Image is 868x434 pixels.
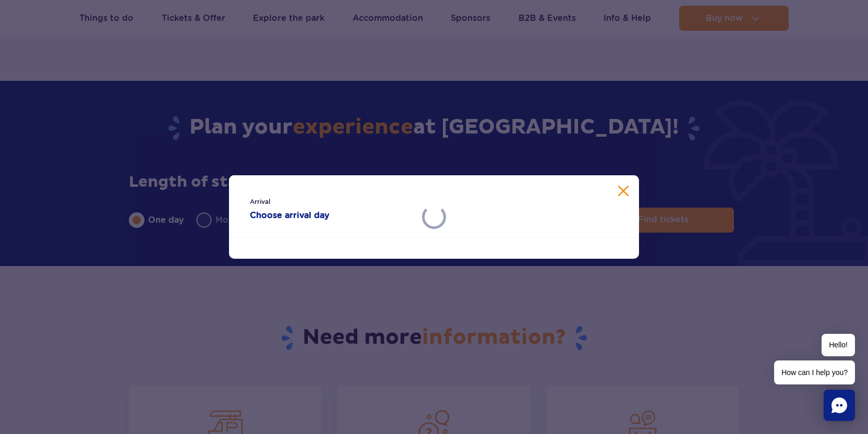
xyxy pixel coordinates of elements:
[250,197,413,207] span: Arrival
[250,209,413,222] strong: Choose arrival day
[774,360,855,384] span: How can I help you?
[824,390,855,421] div: Chat
[618,186,629,196] button: Close calendar
[822,334,855,356] span: Hello!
